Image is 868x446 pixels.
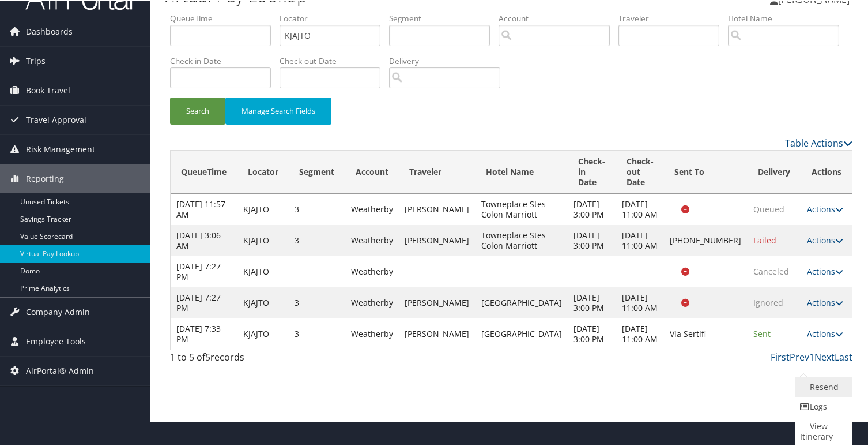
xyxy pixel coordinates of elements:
button: Search [170,96,225,123]
label: Check-in Date [170,54,280,66]
th: Sent To: activate to sort column ascending [664,149,748,193]
td: Weatherby [345,255,399,286]
td: KJAJTO [237,286,289,317]
label: Check-out Date [280,54,389,66]
td: KJAJTO [237,255,289,286]
td: 3 [289,286,345,317]
td: [DATE] 7:27 PM [171,286,237,317]
td: [DATE] 3:00 PM [568,317,616,348]
a: Actions [807,265,843,276]
a: Table Actions [785,136,852,148]
span: Employee Tools [26,326,86,355]
td: KJAJTO [237,317,289,348]
label: Locator [280,12,389,23]
label: QueueTime [170,12,280,23]
td: [GEOGRAPHIC_DATA] [475,286,568,317]
td: Via Sertifi [664,317,748,348]
a: Resend [795,376,849,396]
button: Manage Search Fields [225,96,331,123]
th: Delivery: activate to sort column ascending [748,149,801,193]
td: [PERSON_NAME] [399,317,475,348]
td: [GEOGRAPHIC_DATA] [475,317,568,348]
td: Weatherby [345,317,399,348]
span: Sent [753,327,771,338]
td: [DATE] 7:27 PM [171,255,237,286]
a: View Itinerary [795,415,849,445]
span: Dashboards [26,16,73,45]
td: [PERSON_NAME] [399,286,475,317]
th: Hotel Name: activate to sort column descending [475,149,568,193]
span: Company Admin [26,297,90,325]
span: Travel Approval [26,104,86,133]
label: Account [499,12,618,23]
th: Segment: activate to sort column ascending [289,149,345,193]
label: Delivery [389,54,509,66]
td: KJAJTO [237,193,289,224]
td: [DATE] 11:00 AM [616,193,664,224]
td: [DATE] 11:57 AM [171,193,237,224]
th: Account: activate to sort column ascending [345,149,399,193]
a: Actions [807,234,843,245]
th: Locator: activate to sort column ascending [237,149,289,193]
td: 3 [289,317,345,348]
td: 3 [289,193,345,224]
td: [DATE] 3:00 PM [568,193,616,224]
span: Canceled [753,265,789,276]
th: Traveler: activate to sort column ascending [399,149,475,193]
a: Prev [790,350,809,362]
label: Hotel Name [728,12,848,23]
td: [DATE] 11:00 AM [616,286,664,317]
span: 5 [205,350,210,362]
td: KJAJTO [237,224,289,255]
th: Actions [801,149,852,193]
a: Logs [795,396,849,415]
td: [DATE] 11:00 AM [616,317,664,348]
th: QueueTime: activate to sort column ascending [171,149,237,193]
div: 1 to 5 of records [170,349,328,369]
a: Actions [807,203,843,213]
a: 1 [809,350,814,362]
th: Check-out Date: activate to sort column ascending [616,149,664,193]
td: [DATE] 3:00 PM [568,224,616,255]
td: 3 [289,224,345,255]
a: Actions [807,327,843,338]
td: [DATE] 7:33 PM [171,317,237,348]
span: Trips [26,46,46,74]
span: Ignored [753,296,783,307]
span: Queued [753,203,784,213]
td: [DATE] 3:06 AM [171,224,237,255]
td: [PERSON_NAME] [399,193,475,224]
td: Weatherby [345,193,399,224]
td: [DATE] 3:00 PM [568,286,616,317]
span: Reporting [26,163,64,192]
span: AirPortal® Admin [26,355,94,384]
a: Next [814,350,835,362]
label: Segment [389,12,499,23]
td: [PERSON_NAME] [399,224,475,255]
span: Failed [753,234,776,245]
a: First [771,350,790,362]
a: Actions [807,296,843,307]
span: Book Travel [26,75,70,104]
td: Towneplace Stes Colon Marriott [475,193,568,224]
a: Last [835,350,852,362]
td: [DATE] 11:00 AM [616,224,664,255]
th: Check-in Date: activate to sort column ascending [568,149,616,193]
td: Towneplace Stes Colon Marriott [475,224,568,255]
span: Risk Management [26,134,95,163]
td: Weatherby [345,286,399,317]
td: Weatherby [345,224,399,255]
td: [PHONE_NUMBER] [664,224,748,255]
label: Traveler [618,12,728,23]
